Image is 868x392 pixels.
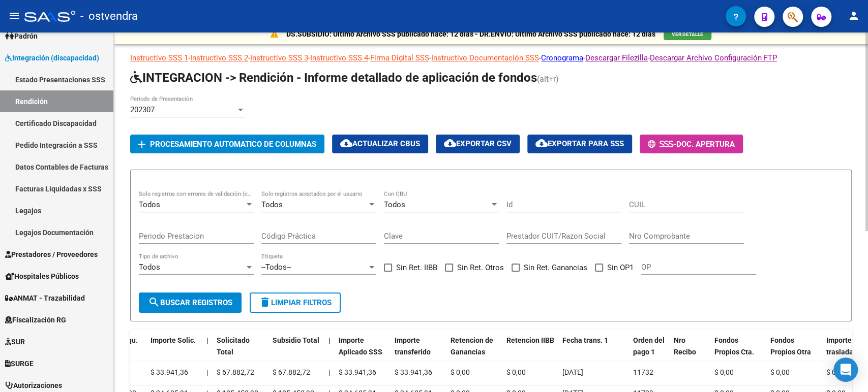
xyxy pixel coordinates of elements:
mat-icon: cloud_download [444,137,456,149]
mat-icon: add [136,138,148,150]
button: Exportar para SSS [527,135,632,153]
span: Fecha trans. 1 [562,336,608,344]
span: $ 0,00 [506,368,526,376]
span: Importe trasladado [826,336,861,356]
span: (alt+r) [537,74,559,84]
a: Instructivo Documentación SSS [431,53,539,62]
datatable-header-cell: Orden del pago 1 [629,330,670,374]
span: Subsidio Total [273,336,319,344]
datatable-header-cell: Importe Aplicado SSS [335,330,391,374]
span: INTEGRACION -> Rendición - Informe detallado de aplicación de fondos [130,71,537,85]
span: - [648,140,676,149]
span: Buscar registros [148,298,232,307]
span: Fondos Propios Cta. Disca. [714,336,754,368]
span: Todos [139,200,160,209]
span: VER DETALLE [672,31,703,37]
span: Sin Ret. IIBB [396,262,437,274]
span: [DATE] [562,368,583,376]
span: Sin Ret. Otros [457,262,504,274]
span: Orden del pago 1 [633,336,665,356]
span: | [328,336,331,344]
span: Procesamiento automatico de columnas [150,140,316,149]
span: | [206,336,208,344]
mat-icon: person [848,10,860,22]
span: Prestadores / Proveedores [5,249,98,260]
span: Importe Liqu. [95,336,138,344]
a: Firma Digital SSS [370,53,429,62]
span: Importe Solic. [151,336,196,344]
span: $ 67.882,72 [217,368,254,376]
mat-icon: cloud_download [535,137,548,149]
span: | [328,368,330,376]
a: Descargar Filezilla [585,53,648,62]
span: Exportar para SSS [535,139,624,148]
mat-icon: cloud_download [340,137,352,149]
span: 202307 [130,105,155,114]
datatable-header-cell: Nro Recibo [670,330,710,374]
span: --Todos-- [261,263,291,272]
span: $ 33.941,36 [151,368,188,376]
datatable-header-cell: Solicitado Total [213,330,268,374]
button: VER DETALLE [664,29,711,40]
datatable-header-cell: Retencion IIBB [502,330,558,374]
span: Importe transferido [395,336,431,356]
datatable-header-cell: | [324,330,335,374]
datatable-header-cell: | [202,330,213,374]
span: Sin Ret. Ganancias [524,262,587,274]
datatable-header-cell: Fecha trans. 1 [558,330,629,374]
datatable-header-cell: Importe Solic. [146,330,202,374]
span: Doc. Apertura [676,140,735,149]
span: Fiscalización RG [5,314,66,325]
span: Sin OP1 [607,262,634,274]
span: - ostvendra [80,5,138,27]
datatable-header-cell: Importe transferido [391,330,446,374]
mat-icon: search [148,296,160,308]
span: $ 0,00 [770,368,790,376]
a: Instructivo SSS 4 [310,53,368,62]
span: Hospitales Públicos [5,271,79,282]
span: Todos [261,200,283,209]
span: Integración (discapacidad) [5,52,99,63]
span: $ 33.941,36 [339,368,376,376]
span: $ 0,00 [826,368,846,376]
mat-icon: menu [8,10,20,22]
span: Retencion de Ganancias [451,336,493,356]
datatable-header-cell: Fondos Propios Otra Cta. [766,330,822,374]
span: $ 67.882,72 [273,368,310,376]
p: - - - - - - - - [130,52,852,63]
span: Actualizar CBUs [340,139,420,148]
a: Cronograma [541,53,583,62]
span: Padrón [5,30,38,42]
span: Autorizaciones [5,380,62,391]
button: Procesamiento automatico de columnas [130,135,324,153]
button: -Doc. Apertura [640,135,743,153]
button: Exportar CSV [436,135,520,153]
p: DS.SUBSIDIO: Último Archivo SSS publicado hace: 12 días - DR.ENVIO: Último Archivo SSS publicado ... [286,28,655,40]
datatable-header-cell: Retencion de Ganancias [446,330,502,374]
a: Descargar Archivo Configuración FTP [650,53,777,62]
mat-icon: delete [259,296,271,308]
span: $ 0,00 [714,368,734,376]
span: Todos [139,263,160,272]
span: Nro Recibo [674,336,696,356]
a: Instructivo SSS 2 [190,53,248,62]
a: Instructivo SSS 1 [130,53,188,62]
span: Exportar CSV [444,139,512,148]
span: Limpiar filtros [259,298,332,307]
span: SUR [5,336,25,347]
span: Retencion IIBB [506,336,554,344]
button: Actualizar CBUs [332,135,428,153]
span: | [206,368,208,376]
span: Todos [384,200,405,209]
span: Fondos Propios Otra Cta. [770,336,811,368]
span: $ 0,00 [451,368,470,376]
div: Open Intercom Messenger [833,357,858,382]
button: Limpiar filtros [250,292,341,313]
span: SURGE [5,358,34,369]
span: 11732 [633,368,653,376]
span: ANMAT - Trazabilidad [5,292,85,304]
a: Instructivo SSS 3 [250,53,308,62]
span: Solicitado Total [217,336,250,356]
span: Importe Aplicado SSS [339,336,382,356]
datatable-header-cell: Fondos Propios Cta. Disca. [710,330,766,374]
